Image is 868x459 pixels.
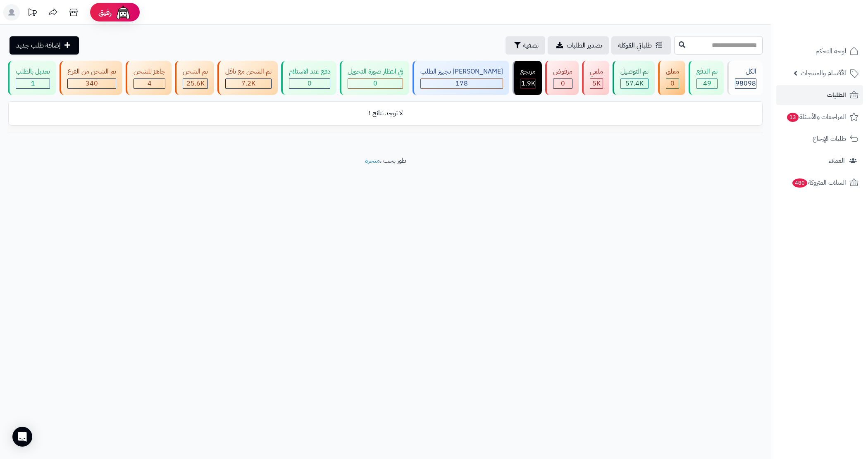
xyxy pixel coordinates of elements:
div: 0 [666,79,679,88]
span: 1 [31,78,35,88]
span: 5K [592,78,601,88]
span: طلباتي المُوكلة [618,40,652,50]
div: [PERSON_NAME] تجهيز الطلب [420,67,503,76]
a: تم الشحن من الفرع 340 [58,61,124,95]
div: Open Intercom Messenger [12,427,32,447]
a: متجرة [365,156,380,166]
span: 49 [703,78,711,88]
a: ملغي 5K [580,61,611,95]
div: تم الشحن [183,67,208,76]
td: لا توجد نتائج ! [9,102,762,125]
div: تم الشحن من الفرع [67,67,116,76]
a: تم الشحن مع ناقل 7.2K [216,61,279,95]
a: تعديل بالطلب 1 [6,61,58,95]
button: تصفية [506,36,545,55]
span: 98098 [735,78,756,88]
div: 4 [134,79,165,88]
div: 178 [421,79,503,88]
span: 178 [455,78,468,88]
span: 1.9K [521,78,535,88]
img: ai-face.png [115,4,131,21]
div: تم الشحن مع ناقل [225,67,272,76]
div: 1871 [521,79,535,88]
span: 340 [86,78,98,88]
div: 25564 [183,79,207,88]
div: الكل [735,67,756,76]
a: في انتظار صورة التحويل 0 [338,61,411,95]
span: 0 [670,78,675,88]
a: الكل98098 [725,61,764,95]
span: الطلبات [827,89,846,101]
div: جاهز للشحن [134,67,165,76]
span: لوحة التحكم [816,45,846,57]
div: تعديل بالطلب [16,67,50,76]
a: لوحة التحكم [776,41,863,61]
div: 7222 [226,79,271,88]
img: logo-2.png [812,16,860,33]
span: تصدير الطلبات [567,40,602,50]
a: مرتجع 1.9K [511,61,544,95]
span: 480 [792,178,808,188]
a: طلباتي المُوكلة [611,36,671,55]
span: العملاء [829,155,845,166]
span: 13 [787,112,799,122]
span: طلبات الإرجاع [813,133,846,145]
a: تصدير الطلبات [548,36,609,55]
a: تحديثات المنصة [22,4,43,23]
span: إضافة طلب جديد [16,40,61,50]
div: مرتجع [520,67,536,76]
span: 0 [308,78,312,88]
a: [PERSON_NAME] تجهيز الطلب 178 [411,61,511,95]
div: دفع عند الاستلام [289,67,330,76]
a: مرفوض 0 [544,61,580,95]
span: الأقسام والمنتجات [801,67,846,79]
div: 5029 [590,79,603,88]
a: جاهز للشحن 4 [124,61,173,95]
span: 4 [148,78,152,88]
a: طلبات الإرجاع [776,129,863,149]
span: 0 [373,78,377,88]
a: السلات المتروكة480 [776,173,863,193]
div: 0 [289,79,330,88]
span: 7.2K [241,78,255,88]
span: السلات المتروكة [792,177,846,188]
a: تم التوصيل 57.4K [611,61,656,95]
div: في انتظار صورة التحويل [348,67,403,76]
div: 49 [697,79,717,88]
span: 0 [561,78,565,88]
a: المراجعات والأسئلة13 [776,107,863,127]
div: 0 [553,79,572,88]
a: العملاء [776,151,863,171]
div: مرفوض [553,67,572,76]
div: 340 [68,79,116,88]
div: 1 [16,79,50,88]
a: تم الشحن 25.6K [173,61,216,95]
span: 57.4K [625,78,644,88]
span: 25.6K [186,78,205,88]
div: تم التوصيل [620,67,649,76]
div: 57353 [621,79,648,88]
a: دفع عند الاستلام 0 [279,61,338,95]
a: معلق 0 [656,61,687,95]
div: 0 [348,79,403,88]
a: تم الدفع 49 [687,61,725,95]
a: الطلبات [776,85,863,105]
span: المراجعات والأسئلة [786,111,846,123]
div: ملغي [590,67,603,76]
div: تم الدفع [696,67,718,76]
div: معلق [666,67,679,76]
a: إضافة طلب جديد [10,36,79,55]
span: تصفية [523,40,539,50]
span: رفيق [98,7,112,17]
